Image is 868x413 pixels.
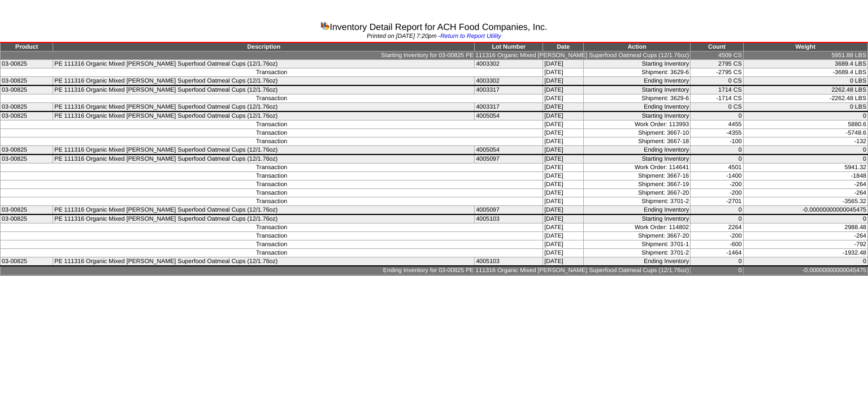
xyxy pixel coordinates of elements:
td: Starting Inventory [584,85,691,94]
td: 03-00825 [1,257,53,266]
td: 2795 CS [691,60,743,68]
td: Description [53,42,475,51]
td: [DATE] [543,240,584,249]
td: 4005097 [475,206,543,215]
td: 03-00825 [1,206,53,215]
td: -0.00000000000045475 [743,206,867,215]
td: 2988.48 [743,223,867,232]
td: PE 111316 Organic Mixed [PERSON_NAME] Superfood Oatmeal Cups (12/1.76oz) [53,154,475,164]
td: Transaction [1,249,543,257]
td: -600 [691,240,743,249]
td: 0 [691,214,743,223]
td: Work Order: 114641 [584,164,691,172]
td: Ending Inventory [584,146,691,155]
td: 4005054 [475,146,543,155]
td: -2701 [691,197,743,206]
td: Shipment: 3667-20 [584,232,691,240]
td: [DATE] [543,85,584,94]
td: Shipment: 3701-2 [584,249,691,257]
img: graph.gif [320,21,329,30]
td: Shipment: 3667-10 [584,129,691,137]
td: Starting Inventory [584,154,691,164]
td: 0 [743,257,867,266]
td: -200 [691,232,743,240]
td: [DATE] [543,68,584,77]
td: -3565.32 [743,197,867,206]
td: Transaction [1,68,543,77]
td: 4005054 [475,111,543,121]
td: [DATE] [543,77,584,86]
td: 03-00825 [1,60,53,68]
td: 4003317 [475,85,543,94]
td: Shipment: 3701-1 [584,240,691,249]
td: 5951.88 LBS [743,51,867,60]
td: 4003317 [475,103,543,112]
td: -132 [743,137,867,146]
td: Starting Inventory for 03-00825 PE 111316 Organic Mixed [PERSON_NAME] Superfood Oatmeal Cups (12/... [1,51,691,60]
td: 0 [691,146,743,155]
td: [DATE] [543,172,584,180]
td: PE 111316 Organic Mixed [PERSON_NAME] Superfood Oatmeal Cups (12/1.76oz) [53,257,475,266]
a: Return to Report Utility [440,33,501,40]
td: [DATE] [543,103,584,112]
td: -4355 [691,129,743,137]
td: Ending Inventory [584,103,691,112]
td: Ending Inventory for 03-00825 PE 111316 Organic Mixed [PERSON_NAME] Superfood Oatmeal Cups (12/1.... [1,266,691,275]
td: 03-00825 [1,146,53,155]
td: 0 CS [691,77,743,86]
td: Transaction [1,137,543,146]
td: -264 [743,180,867,189]
td: -200 [691,180,743,189]
td: Transaction [1,240,543,249]
td: [DATE] [543,154,584,164]
td: 4005103 [475,257,543,266]
td: 0 [743,146,867,155]
td: Shipment: 3667-19 [584,180,691,189]
td: Work Order: 113993 [584,121,691,129]
td: 4005103 [475,214,543,223]
td: Product [1,42,53,51]
td: -1714 CS [691,94,743,103]
td: PE 111316 Organic Mixed [PERSON_NAME] Superfood Oatmeal Cups (12/1.76oz) [53,60,475,68]
td: Shipment: 3629-6 [584,68,691,77]
td: [DATE] [543,257,584,266]
td: Date [543,42,584,51]
td: Transaction [1,232,543,240]
td: Lot Number [475,42,543,51]
td: 1714 CS [691,85,743,94]
td: 03-00825 [1,214,53,223]
td: 0 [691,257,743,266]
td: Ending Inventory [584,257,691,266]
td: 0 CS [691,103,743,112]
td: [DATE] [543,94,584,103]
td: 0 [743,214,867,223]
td: 0 LBS [743,77,867,86]
td: -2262.48 LBS [743,94,867,103]
td: 03-00825 [1,77,53,86]
td: 0 [743,154,867,164]
td: Count [691,42,743,51]
td: 0 [691,266,743,275]
td: 2262.48 LBS [743,85,867,94]
td: -264 [743,232,867,240]
td: Shipment: 3667-18 [584,137,691,146]
td: PE 111316 Organic Mixed [PERSON_NAME] Superfood Oatmeal Cups (12/1.76oz) [53,111,475,121]
td: PE 111316 Organic Mixed [PERSON_NAME] Superfood Oatmeal Cups (12/1.76oz) [53,214,475,223]
td: Ending Inventory [584,206,691,215]
td: Transaction [1,223,543,232]
td: 2264 [691,223,743,232]
td: Transaction [1,197,543,206]
td: Transaction [1,189,543,197]
td: 0 [691,111,743,121]
td: PE 111316 Organic Mixed [PERSON_NAME] Superfood Oatmeal Cups (12/1.76oz) [53,77,475,86]
td: PE 111316 Organic Mixed [PERSON_NAME] Superfood Oatmeal Cups (12/1.76oz) [53,206,475,215]
td: Transaction [1,180,543,189]
td: [DATE] [543,137,584,146]
td: Transaction [1,121,543,129]
td: Action [584,42,691,51]
td: 03-00825 [1,154,53,164]
td: [DATE] [543,111,584,121]
td: [DATE] [543,164,584,172]
td: 5941.32 [743,164,867,172]
td: 0 LBS [743,103,867,112]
